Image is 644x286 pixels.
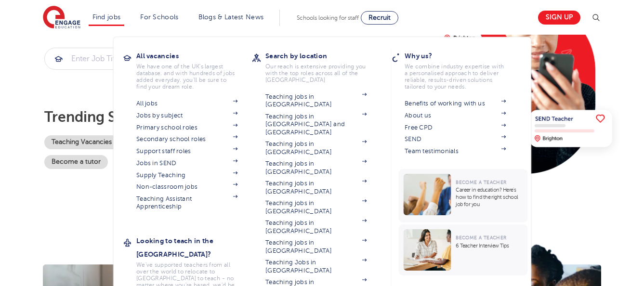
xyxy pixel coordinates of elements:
span: Become a Teacher [456,180,506,185]
h3: Looking to teach in the [GEOGRAPHIC_DATA]? [136,234,252,261]
p: Our reach is extensive providing you with the top roles across all of the [GEOGRAPHIC_DATA] [265,63,367,83]
a: All vacanciesWe have one of the UK's largest database. and with hundreds of jobs added everyday. ... [136,49,252,90]
a: Support staff roles [136,147,237,155]
a: Become a Teacher6 Teacher Interview Tips [398,224,530,275]
a: Find jobs [92,13,121,21]
p: Career in education? Here’s how to find the right school job for you [456,186,523,208]
img: Engage Education [43,6,80,30]
a: Teaching jobs in [GEOGRAPHIC_DATA] [265,140,367,156]
a: Why us?We combine industry expertise with a personalised approach to deliver reliable, results-dr... [405,49,520,90]
a: Recruit [361,11,398,25]
h3: Search by location [265,49,381,63]
span: Recruit [368,14,391,21]
a: Jobs by subject [136,112,237,119]
h3: All vacancies [136,49,252,63]
a: Teaching jobs in [GEOGRAPHIC_DATA] and [GEOGRAPHIC_DATA] [265,113,367,136]
a: Become a tutor [44,155,108,169]
p: We combine industry expertise with a personalised approach to deliver reliable, results-driven so... [405,63,506,90]
a: Secondary school roles [136,135,237,143]
p: Trending searches [44,108,433,126]
a: Free CPD [405,124,506,131]
a: Teaching jobs in [GEOGRAPHIC_DATA] [265,199,367,215]
h3: Why us? [405,49,520,63]
a: Supply Teaching [136,171,237,179]
a: Jobs in SEND [136,159,237,167]
a: Search by locationOur reach is extensive providing you with the top roles across all of the [GEOG... [265,49,381,83]
a: Teaching jobs in [GEOGRAPHIC_DATA] [265,93,367,109]
p: We have one of the UK's largest database. and with hundreds of jobs added everyday. you'll be sur... [136,63,237,90]
p: 6 Teacher Interview Tips [456,242,523,249]
a: Teaching jobs in [GEOGRAPHIC_DATA] [265,180,367,195]
a: Benefits of working with us [405,100,506,107]
a: Non-classroom jobs [136,183,237,191]
div: Submit [44,48,190,70]
a: Teaching jobs in [GEOGRAPHIC_DATA] [265,219,367,235]
a: For Schools [140,13,178,21]
a: Teaching Vacancies [44,135,119,149]
a: Primary school roles [136,124,237,131]
a: Teaching Jobs in [GEOGRAPHIC_DATA] [265,259,367,274]
a: All jobs [136,100,237,107]
a: Blogs & Latest News [198,13,264,21]
a: Teaching jobs in [GEOGRAPHIC_DATA] [265,239,367,255]
a: About us [405,112,506,119]
a: Teaching Assistant Apprenticeship [136,195,237,211]
a: Teaching jobs in [GEOGRAPHIC_DATA] [265,160,367,176]
a: Team testimonials [405,147,506,155]
a: Become a TeacherCareer in education? Here’s how to find the right school job for you [398,169,530,222]
a: Sign up [538,11,580,25]
span: Become a Teacher [456,235,506,240]
span: Schools looking for staff [297,14,359,21]
a: SEND [405,135,506,143]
